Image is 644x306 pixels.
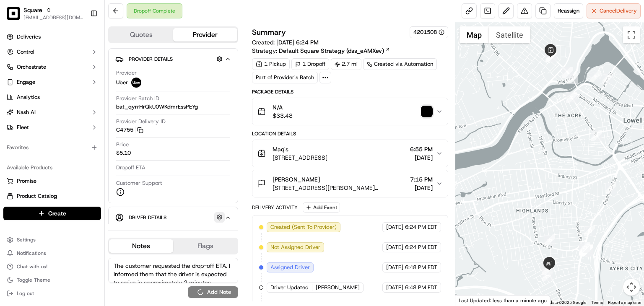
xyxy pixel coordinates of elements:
[582,244,593,255] div: 16
[3,60,101,74] button: Orchestrate
[270,223,337,231] span: Created (Sent To Provider)
[579,242,590,253] div: 21
[558,7,579,15] span: Reassign
[540,300,586,305] span: Map data ©2025 Google
[410,184,433,192] span: [DATE]
[116,95,159,102] span: Provider Batch ID
[8,34,153,47] p: Welcome 👋
[5,118,68,133] a: 📗Knowledge Base
[17,192,57,200] span: Product Catalog
[8,80,23,95] img: 1736555255976-a54dd68f-1ca7-489b-9aae-adbdc363a1c4
[405,264,437,271] span: 6:48 PM EDT
[554,3,583,18] button: Reassign
[23,6,42,14] button: Square
[22,54,151,63] input: Got a question? Start typing here...
[7,177,98,185] a: Promise
[252,98,448,125] button: N/A$33.48photo_proof_of_delivery image
[460,26,489,43] button: Show street map
[584,226,595,236] div: 10
[582,245,593,256] div: 20
[270,264,310,271] span: Assigned Driver
[7,7,20,20] img: Square
[413,29,444,36] button: 4201508
[3,91,101,104] a: Analytics
[279,47,384,55] span: Default Square Strategy (dss_eAMXev)
[405,223,437,231] span: 6:24 PM EDT
[405,244,437,251] span: 6:24 PM EDT
[3,30,101,44] a: Deliveries
[8,8,25,25] img: Nash
[3,3,87,23] button: SquareSquare[EMAIL_ADDRESS][DOMAIN_NAME]
[566,92,577,103] div: 7
[562,67,573,78] div: 6
[386,223,403,231] span: [DATE]
[17,124,29,131] span: Fleet
[252,140,448,167] button: Maq's[STREET_ADDRESS]6:55 PM[DATE]
[457,295,485,306] a: Open this area in Google Maps (opens a new window)
[116,149,131,157] span: $5.10
[410,175,433,184] span: 7:15 PM
[252,204,298,211] div: Delivery Activity
[567,73,578,84] div: 3
[17,63,46,71] span: Orchestrate
[252,58,290,70] div: 1 Pickup
[17,78,35,86] span: Engage
[3,234,101,246] button: Settings
[386,284,403,291] span: [DATE]
[3,106,101,119] button: Nash AI
[291,58,329,70] div: 1 Dropoff
[405,284,437,291] span: 6:48 PM EDT
[115,210,231,224] button: Driver Details
[173,239,237,253] button: Flags
[303,202,340,213] button: Add Event
[591,130,602,141] div: 8
[59,142,101,148] a: Powered byPylon
[252,29,286,36] h3: Summary
[17,277,50,283] span: Toggle Theme
[252,130,448,137] div: Location Details
[602,73,613,83] div: 1
[587,3,641,18] button: CancelDelivery
[79,122,135,130] span: API Documentation
[591,300,603,305] a: Terms (opens in new tab)
[23,14,83,21] button: [EMAIL_ADDRESS][DOMAIN_NAME]
[3,174,101,188] button: Promise
[116,141,129,148] span: Price
[17,48,34,56] span: Control
[109,239,173,253] button: Notes
[421,106,433,117] img: photo_proof_of_delivery image
[252,47,390,55] div: Strategy:
[17,33,41,41] span: Deliveries
[279,47,390,55] a: Default Square Strategy (dss_eAMXev)
[331,58,361,70] div: 2.7 mi
[273,175,320,184] span: [PERSON_NAME]
[71,122,78,129] div: 💻
[3,45,101,59] button: Control
[386,244,403,251] span: [DATE]
[116,126,143,134] button: C4755
[17,236,36,243] span: Settings
[3,288,101,299] button: Log out
[17,250,46,257] span: Notifications
[17,93,40,101] span: Analytics
[3,247,101,259] button: Notifications
[363,58,437,70] a: Created via Automation
[600,7,637,15] span: Cancel Delivery
[410,145,433,153] span: 6:55 PM
[3,189,101,203] button: Product Catalog
[542,270,553,281] div: 23
[143,83,153,93] button: Start new chat
[273,103,293,112] span: N/A
[17,109,36,116] span: Nash AI
[17,290,34,297] span: Log out
[544,235,555,246] div: 22
[489,26,530,43] button: Show satellite imagery
[116,179,162,187] span: Customer Support
[129,56,173,62] span: Provider Details
[116,103,198,111] span: bat_qyrrHrQkU0WKdmrEssPEYg
[276,39,319,46] span: [DATE] 6:24 PM
[457,295,485,306] img: Google
[173,28,237,41] button: Provider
